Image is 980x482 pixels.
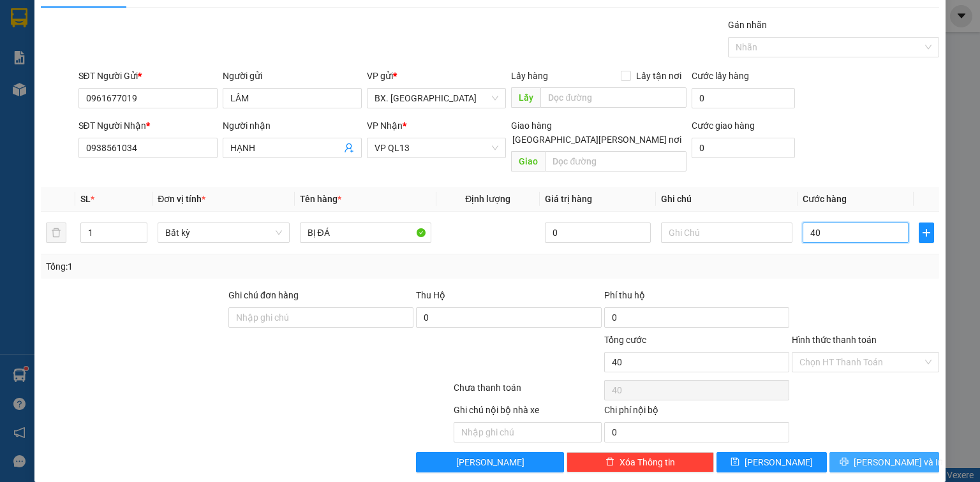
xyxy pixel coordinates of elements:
[375,89,498,108] span: BX. Ninh Sơn
[604,403,789,422] div: Chi phí nội bộ
[545,194,592,204] span: Giá trị hàng
[511,71,548,81] span: Lấy hàng
[511,151,545,172] span: Giao
[745,455,813,469] span: [PERSON_NAME]
[507,133,687,147] span: [GEOGRAPHIC_DATA][PERSON_NAME] nơi
[692,138,795,158] input: Cước giao hàng
[919,223,934,243] button: plus
[604,335,646,345] span: Tổng cước
[454,403,601,422] div: Ghi chú nội bộ nhà xe
[78,119,218,133] div: SĐT Người Nhận
[854,455,943,469] span: [PERSON_NAME] và In
[631,69,687,83] span: Lấy tận nơi
[416,452,563,472] button: [PERSON_NAME]
[165,223,281,242] span: Bất kỳ
[452,381,602,403] div: Chưa thanh toán
[692,88,795,108] input: Cước lấy hàng
[511,120,552,131] span: Giao hàng
[375,138,498,157] span: VP QL13
[344,143,354,153] span: user-add
[511,87,540,108] span: Lấy
[692,71,749,81] label: Cước lấy hàng
[228,290,299,300] label: Ghi chú đơn hàng
[158,194,205,204] span: Đơn vị tính
[300,194,341,204] span: Tên hàng
[465,194,510,204] span: Định lượng
[82,18,122,122] b: Biên nhận gởi hàng hóa
[78,69,218,83] div: SĐT Người Gửi
[716,452,827,472] button: save[PERSON_NAME]
[223,69,362,83] div: Người gửi
[692,120,755,131] label: Cước giao hàng
[367,120,403,131] span: VP Nhận
[840,457,849,467] span: printer
[416,290,445,300] span: Thu Hộ
[46,223,66,243] button: delete
[661,223,792,243] input: Ghi Chú
[567,452,714,472] button: deleteXóa Thông tin
[829,452,940,472] button: printer[PERSON_NAME] và In
[919,228,933,238] span: plus
[223,119,362,133] div: Người nhận
[454,422,601,442] input: Nhập ghi chú
[728,20,767,30] label: Gán nhãn
[620,455,675,469] span: Xóa Thông tin
[545,151,687,172] input: Dọc đường
[731,457,739,467] span: save
[656,187,798,212] th: Ghi chú
[545,223,651,243] input: 0
[80,194,91,204] span: SL
[803,194,847,204] span: Cước hàng
[456,455,524,469] span: [PERSON_NAME]
[605,457,614,467] span: delete
[604,288,789,307] div: Phí thu hộ
[367,69,506,83] div: VP gửi
[46,259,379,274] div: Tổng: 1
[300,223,431,243] input: VD: Bàn, Ghế
[792,335,877,345] label: Hình thức thanh toán
[228,307,413,328] input: Ghi chú đơn hàng
[16,82,70,142] b: An Anh Limousine
[540,87,687,108] input: Dọc đường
